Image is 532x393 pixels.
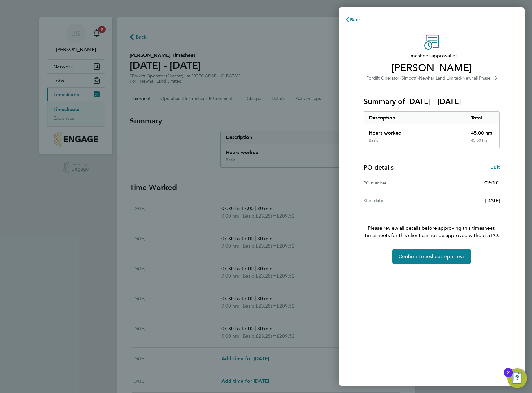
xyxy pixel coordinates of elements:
p: Please review all details before approving this timesheet. [356,209,507,239]
div: Hours worked [364,124,466,138]
span: [PERSON_NAME] [364,62,500,74]
h3: Summary of [DATE] - [DATE] [364,97,500,106]
div: Start date [364,197,432,204]
div: Description [364,112,466,124]
button: Back [339,14,368,26]
span: Timesheet approval of [364,52,500,59]
div: Total [466,112,500,124]
span: Edit [490,164,500,170]
div: Summary of 04 - 10 Aug 2025 [364,111,500,148]
span: Forklift Operator (Simcott) [366,76,418,81]
h4: PO details [364,163,394,172]
div: PO number [364,179,432,187]
div: 2 [507,373,510,381]
span: · [461,76,462,81]
span: Confirm Timesheet Approval [399,253,465,260]
span: Z05003 [483,180,500,186]
span: Timesheets for this client cannot be approved without a PO. [356,232,507,239]
div: 45.00 hrs [466,138,500,148]
span: Newhall Land Limited [419,76,461,81]
div: 45.00 hrs [466,124,500,138]
span: Newhall Phase 1B [462,76,497,81]
div: [DATE] [432,197,500,204]
a: Edit [490,164,500,171]
button: Open Resource Center, 2 new notifications [507,368,527,388]
span: · [418,76,419,81]
span: Back [350,17,361,23]
div: Basic [369,138,378,143]
button: Confirm Timesheet Approval [392,249,471,264]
